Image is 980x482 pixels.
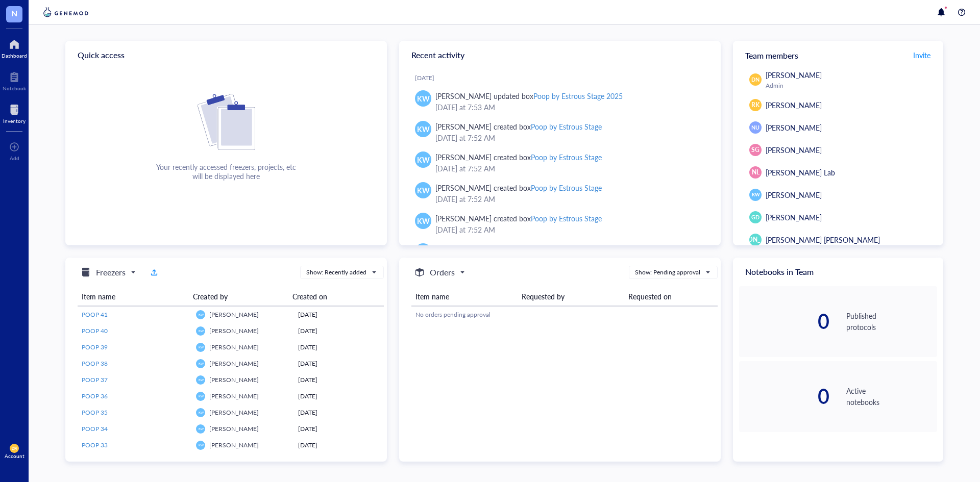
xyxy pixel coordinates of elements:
[82,408,108,417] span: POOP 35
[12,446,17,450] span: DN
[417,123,430,135] span: KW
[751,191,759,198] span: KW
[435,151,602,163] div: [PERSON_NAME] created box
[751,100,759,110] span: RK
[3,69,26,91] a: Notebook
[751,145,759,155] span: SG
[82,424,188,434] a: POOP 34
[82,359,188,368] a: POOP 38
[766,82,933,90] div: Admin
[531,183,602,193] div: Poop by Estrous Stage
[209,408,259,417] span: [PERSON_NAME]
[411,287,518,306] th: Item name
[733,41,943,69] div: Team members
[751,213,759,221] span: GD
[298,441,380,450] div: [DATE]
[82,375,188,385] a: POOP 37
[739,386,830,407] div: 0
[198,443,203,447] span: KW
[298,359,380,368] div: [DATE]
[635,268,700,277] div: Show: Pending approval
[2,53,27,59] div: Dashboard
[435,193,704,205] div: [DATE] at 7:52 AM
[209,375,259,384] span: [PERSON_NAME]
[82,343,108,351] span: POOP 39
[846,310,937,333] div: Published protocols
[518,287,624,306] th: Requested by
[298,408,380,417] div: [DATE]
[298,392,380,401] div: [DATE]
[435,102,704,113] div: [DATE] at 7:53 AM
[417,185,430,196] span: KW
[766,190,822,200] span: [PERSON_NAME]
[96,266,126,278] h5: Freezers
[766,122,822,133] span: [PERSON_NAME]
[82,441,108,449] span: POOP 33
[82,359,108,368] span: POOP 38
[78,287,189,306] th: Item name
[82,392,188,401] a: POOP 36
[533,91,623,101] div: Poop by Estrous Stage 2025
[198,362,203,365] span: KW
[82,343,188,352] a: POOP 39
[11,7,17,19] span: N
[407,117,713,147] a: KW[PERSON_NAME] created boxPoop by Estrous Stage[DATE] at 7:52 AM
[209,326,259,335] span: [PERSON_NAME]
[82,375,108,384] span: POOP 37
[766,167,835,177] span: [PERSON_NAME] Lab
[298,326,380,336] div: [DATE]
[298,343,380,352] div: [DATE]
[739,311,830,332] div: 0
[3,85,26,91] div: Notebook
[209,310,259,319] span: [PERSON_NAME]
[3,118,26,124] div: Inventory
[209,441,259,449] span: [PERSON_NAME]
[82,326,108,335] span: POOP 40
[913,50,930,60] span: Invite
[82,408,188,417] a: POOP 35
[435,182,602,193] div: [PERSON_NAME] created box
[298,424,380,434] div: [DATE]
[415,74,713,82] div: [DATE]
[298,310,380,319] div: [DATE]
[531,121,602,132] div: Poop by Estrous Stage
[3,102,26,124] a: Inventory
[65,41,387,69] div: Quick access
[766,235,880,245] span: [PERSON_NAME] [PERSON_NAME]
[407,209,713,239] a: KW[PERSON_NAME] created boxPoop by Estrous Stage[DATE] at 7:52 AM
[209,343,259,351] span: [PERSON_NAME]
[752,168,759,177] span: NL
[82,424,108,433] span: POOP 34
[435,121,602,132] div: [PERSON_NAME] created box
[751,75,759,84] span: DN
[5,453,24,459] div: Account
[733,258,943,286] div: Notebooks in Team
[766,145,822,155] span: [PERSON_NAME]
[298,375,380,385] div: [DATE]
[531,152,602,162] div: Poop by Estrous Stage
[407,86,713,117] a: KW[PERSON_NAME] updated boxPoop by Estrous Stage 2025[DATE] at 7:53 AM
[306,268,366,277] div: Show: Recently added
[624,287,718,306] th: Requested on
[766,212,822,222] span: [PERSON_NAME]
[198,94,255,150] img: Cf+DiIyRRx+BTSbnYhsZzE9to3+AfuhVxcka4spAAAAAElFTkSuQmCC
[751,123,759,132] span: NU
[198,329,203,333] span: KW
[209,359,259,368] span: [PERSON_NAME]
[435,213,602,224] div: [PERSON_NAME] created box
[198,313,203,316] span: KW
[10,155,19,161] div: Add
[407,178,713,209] a: KW[PERSON_NAME] created boxPoop by Estrous Stage[DATE] at 7:52 AM
[198,427,203,430] span: KW
[189,287,288,306] th: Created by
[82,441,188,450] a: POOP 33
[435,90,623,102] div: [PERSON_NAME] updated box
[198,411,203,414] span: KW
[209,424,259,433] span: [PERSON_NAME]
[198,394,203,398] span: KW
[82,326,188,336] a: POOP 40
[198,345,203,349] span: KW
[435,224,704,235] div: [DATE] at 7:52 AM
[913,47,931,63] button: Invite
